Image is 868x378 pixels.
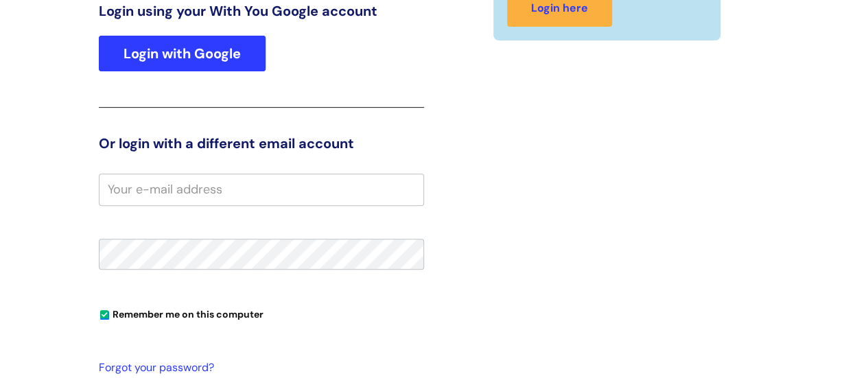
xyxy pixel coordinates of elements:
div: You can uncheck this option if you're logging in from a shared device [99,303,424,324]
label: Remember me on this computer [99,305,263,320]
h3: Login using your With You Google account [99,3,424,19]
input: Your e-mail address [99,174,424,205]
a: Login with Google [99,36,266,71]
a: Forgot your password? [99,358,417,378]
h3: Or login with a different email account [99,135,424,152]
input: Remember me on this computer [100,311,109,320]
